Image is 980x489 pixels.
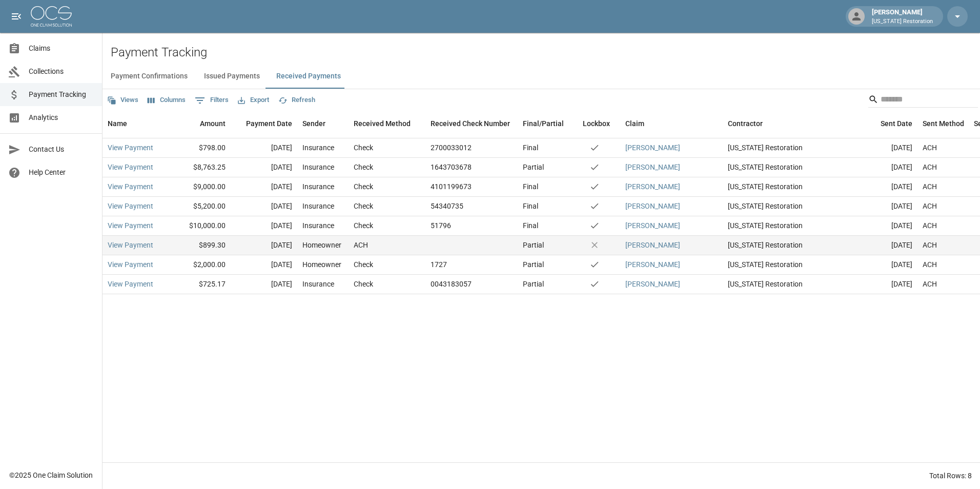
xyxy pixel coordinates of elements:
div: [US_STATE] Restoration [723,158,851,177]
div: Partial [523,240,544,250]
div: Name [103,109,164,138]
div: $9,000.00 [164,177,231,197]
div: 51796 [431,220,451,231]
div: Amount [164,109,231,138]
p: [US_STATE] Restoration [872,17,933,26]
div: Sent Date [881,109,912,138]
div: Lockbox [583,109,610,138]
a: [PERSON_NAME] [625,201,680,211]
div: Sent Method [923,109,964,138]
div: ACH [923,142,937,153]
a: [PERSON_NAME] [625,142,680,153]
div: [DATE] [231,138,297,158]
div: [DATE] [851,158,917,177]
div: Received Check Number [425,109,518,138]
div: Check [354,220,373,231]
div: Check [354,142,373,153]
div: [US_STATE] Restoration [723,197,851,216]
button: Export [235,92,272,108]
button: open drawer [6,6,27,27]
div: Partial [523,162,544,172]
a: [PERSON_NAME] [625,220,680,231]
div: Sent Method [917,109,969,138]
div: [DATE] [851,197,917,216]
div: 1643703678 [431,162,472,172]
div: Total Rows: 8 [929,471,972,481]
div: ACH [923,279,937,289]
div: Final [523,220,538,231]
a: [PERSON_NAME] [625,279,680,289]
div: [DATE] [851,255,917,275]
div: 1727 [431,259,447,270]
div: [DATE] [231,197,297,216]
div: [DATE] [231,255,297,275]
div: [DATE] [851,177,917,197]
button: Views [105,92,141,108]
div: dynamic tabs [103,64,980,89]
div: [US_STATE] Restoration [723,216,851,236]
div: Check [354,201,373,211]
div: Sent Date [851,109,917,138]
div: [DATE] [851,138,917,158]
div: Sender [297,109,349,138]
a: View Payment [108,181,153,192]
div: Insurance [302,181,334,192]
div: ACH [923,240,937,250]
div: $5,200.00 [164,197,231,216]
div: ACH [923,259,937,270]
div: 0043183057 [431,279,472,289]
div: ACH [923,162,937,172]
button: Issued Payments [196,64,268,89]
div: [US_STATE] Restoration [723,255,851,275]
div: $2,000.00 [164,255,231,275]
a: View Payment [108,220,153,231]
div: Partial [523,279,544,289]
span: Analytics [29,112,94,123]
a: View Payment [108,240,153,250]
div: $899.30 [164,236,231,255]
div: 54340735 [431,201,463,211]
span: Help Center [29,167,94,178]
div: Contractor [723,109,851,138]
span: Contact Us [29,144,94,155]
div: [DATE] [231,275,297,294]
div: Received Method [349,109,425,138]
div: [DATE] [231,158,297,177]
div: $10,000.00 [164,216,231,236]
div: Check [354,259,373,270]
div: ACH [923,201,937,211]
div: Insurance [302,162,334,172]
a: [PERSON_NAME] [625,240,680,250]
span: Collections [29,66,94,77]
div: Homeowner [302,259,341,270]
div: Search [868,91,978,110]
img: ocs-logo-white-transparent.png [31,6,72,27]
div: [DATE] [231,177,297,197]
div: ACH [923,220,937,231]
div: Homeowner [302,240,341,250]
div: [DATE] [231,236,297,255]
a: View Payment [108,201,153,211]
div: Final [523,142,538,153]
a: [PERSON_NAME] [625,162,680,172]
div: [PERSON_NAME] [868,7,937,26]
div: [US_STATE] Restoration [723,138,851,158]
div: [DATE] [851,236,917,255]
a: View Payment [108,162,153,172]
button: Payment Confirmations [103,64,196,89]
button: Show filters [192,92,231,109]
div: [DATE] [851,275,917,294]
div: Insurance [302,279,334,289]
div: Payment Date [231,109,297,138]
a: [PERSON_NAME] [625,259,680,270]
div: [US_STATE] Restoration [723,177,851,197]
div: Check [354,279,373,289]
button: Select columns [145,92,188,108]
div: 4101199673 [431,181,472,192]
div: ACH [923,181,937,192]
div: Claim [625,109,644,138]
a: View Payment [108,259,153,270]
div: Final/Partial [523,109,564,138]
div: © 2025 One Claim Solution [9,470,93,480]
button: Refresh [276,92,318,108]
